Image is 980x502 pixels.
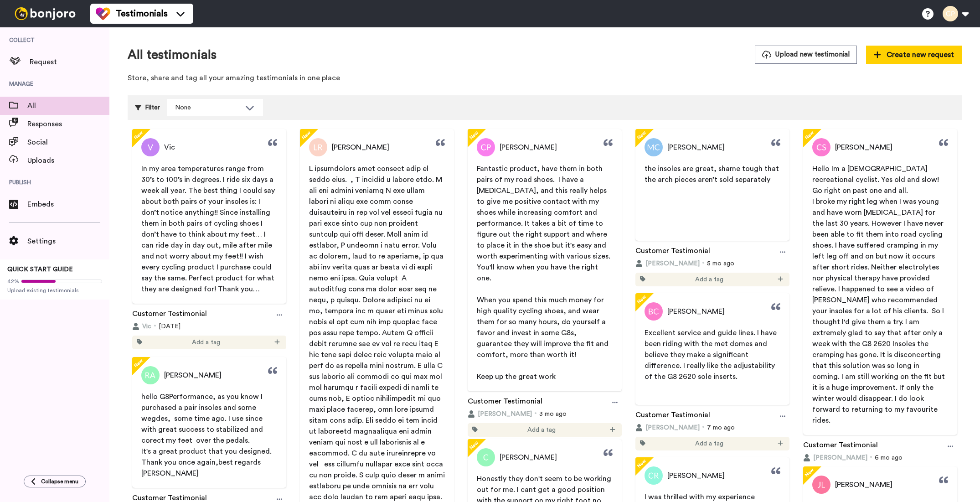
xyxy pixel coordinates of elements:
img: Profile Picture [309,138,327,156]
span: Upload existing testimonials [7,287,102,294]
a: Customer Testimonial [635,409,710,423]
span: Request [30,57,109,67]
span: L ipsumdolors amet consect adip el seddo eius. , T incidid u labore etdo. M ali eni admini veniam... [309,165,447,501]
div: None [175,103,241,112]
img: Profile Picture [141,366,160,384]
span: New [634,456,649,471]
span: Thank you once again,best regards [PERSON_NAME] [141,459,263,477]
span: Add a tag [527,425,556,435]
div: 3 mo ago [468,409,622,419]
a: Customer Testimonial [468,396,542,409]
button: Collapse menu [24,476,86,487]
span: Create new request [874,49,954,60]
button: [PERSON_NAME] [635,423,700,432]
a: Customer Testimonial [803,440,878,453]
span: Keep up the great work [477,373,556,380]
span: New [634,128,649,142]
img: Profile Picture [812,476,830,494]
span: New [467,128,481,142]
span: [PERSON_NAME] [478,409,532,419]
span: Testimonials [116,7,168,20]
button: Vic [132,322,151,331]
span: New [802,466,816,480]
span: Embeds [27,199,109,210]
span: [PERSON_NAME] [500,142,557,153]
a: Customer Testimonial [132,308,207,322]
span: Social [27,137,109,148]
span: Hello Im a [DEMOGRAPHIC_DATA] recreational cyclist. Yes old and slow! Go right on past one and all. [812,165,941,194]
span: Vic [164,142,175,153]
span: [PERSON_NAME] [645,423,700,432]
span: Uploads [27,155,109,166]
span: Responses [27,119,109,129]
img: Profile Picture [645,466,663,485]
div: Filter [135,99,160,116]
img: Profile Picture [477,138,495,156]
span: It's a great product that you designed. [141,448,272,455]
span: [PERSON_NAME] [835,479,892,490]
span: In my area temperatures range from 30’s to 100’s in degrees. I ride six days a week all year. The... [141,165,277,293]
span: I broke my right leg when I was young and have worn [MEDICAL_DATA] for the last 30 years. However... [812,198,947,424]
img: tm-color.svg [96,6,110,21]
span: Fantastic product, have them in both pairs of my road shoes. I have a [MEDICAL_DATA], and this re... [477,165,614,282]
img: Profile Picture [645,302,663,321]
div: 6 mo ago [803,453,957,462]
span: New [131,356,145,370]
span: Vic [142,322,151,331]
div: [DATE] [132,322,286,331]
button: [PERSON_NAME] [468,409,532,419]
span: [PERSON_NAME] [332,142,389,153]
span: [PERSON_NAME] [645,259,700,268]
span: Excellent service and guide lines. I have been riding with the met domes and believe they make a ... [645,329,779,380]
span: Settings [27,236,109,247]
img: Profile Picture [812,138,830,156]
h1: All testimonials [128,48,217,62]
span: [PERSON_NAME] [813,453,867,462]
span: [PERSON_NAME] [500,452,557,463]
span: Collapse menu [41,478,78,485]
span: [PERSON_NAME] [667,470,725,481]
button: Create new request [866,46,962,64]
span: [PERSON_NAME] [667,306,725,317]
span: 42% [7,278,19,285]
button: [PERSON_NAME] [635,259,700,268]
div: 7 mo ago [635,423,789,432]
button: Upload new testimonial [755,46,857,63]
span: New [634,292,649,306]
span: All [27,100,109,111]
span: [PERSON_NAME] [667,142,725,153]
span: [PERSON_NAME] [164,370,222,381]
div: 5 mo ago [635,259,789,268]
span: the insoles are great, shame tough that the arch pieces aren’t sold separately [645,165,781,183]
img: Profile Picture [645,138,663,156]
button: [PERSON_NAME] [803,453,867,462]
img: bj-logo-header-white.svg [11,7,79,20]
img: Profile Picture [141,138,160,156]
span: New [131,128,145,142]
p: Store, share and tag all your amazing testimonials in one place [128,73,962,83]
a: Customer Testimonial [635,245,710,259]
span: When you spend this much money for high quality cycling shoes, and wear them for so many hours, d... [477,296,610,358]
span: New [467,438,481,452]
span: [PERSON_NAME] [835,142,892,153]
span: hello G8Performance, as you know I purchased a pair insoles and some wegdes, some time ago. I use... [141,393,265,444]
span: New [299,128,313,142]
span: Add a tag [192,338,220,347]
span: New [802,128,816,142]
img: Profile Picture [477,448,495,466]
span: Add a tag [695,439,723,448]
span: QUICK START GUIDE [7,266,73,273]
span: Add a tag [695,275,723,284]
